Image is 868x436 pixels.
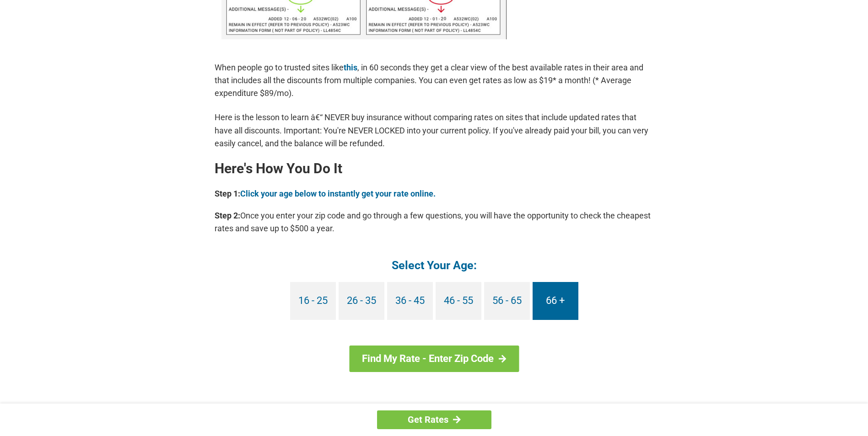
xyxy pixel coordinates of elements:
p: Here is the lesson to learn â€“ NEVER buy insurance without comparing rates on sites that include... [215,111,654,149]
a: Find My Rate - Enter Zip Code [349,346,519,372]
a: 66 + [533,282,578,320]
a: Click your age below to instantly get your rate online. [240,189,436,198]
b: Step 2: [215,211,240,220]
a: 26 - 35 [339,282,384,320]
a: 56 - 65 [484,282,530,320]
p: When people go to trusted sites like , in 60 seconds they get a clear view of the best available ... [215,61,654,100]
b: Step 1: [215,189,240,198]
a: 36 - 45 [387,282,433,320]
a: 46 - 55 [436,282,481,320]
h4: Select Your Age: [215,258,654,273]
a: 16 - 25 [290,282,336,320]
a: this [344,63,357,72]
h2: Here's How You Do It [215,161,654,176]
p: Once you enter your zip code and go through a few questions, you will have the opportunity to che... [215,209,654,235]
a: Get Rates [377,410,491,429]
